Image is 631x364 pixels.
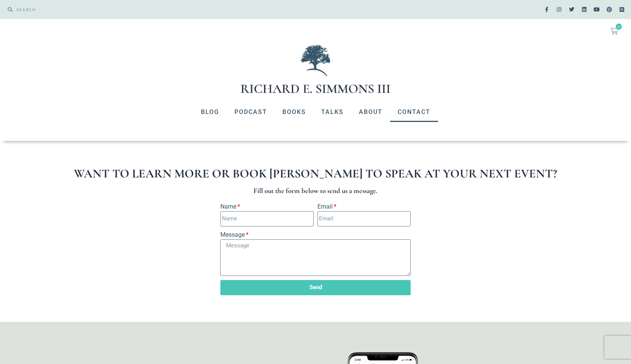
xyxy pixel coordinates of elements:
a: Blog [193,102,227,122]
input: SEARCH [13,4,312,15]
label: Message [220,230,249,239]
a: Books [275,102,314,122]
input: Email [317,211,411,226]
span: Send [309,285,322,290]
h1: Want to learn more or book [PERSON_NAME] to speak at your next event? [57,168,574,180]
a: Podcast [227,102,275,122]
a: Talks [314,102,351,122]
button: Send [220,280,411,295]
a: Contact [390,102,438,122]
label: Name [220,202,240,211]
a: About [351,102,390,122]
span: 0 [616,24,622,30]
label: Email [317,202,336,211]
h3: Fill out the form below to send us a message. [57,187,574,195]
a: 0 [601,23,627,40]
input: Name [220,211,314,226]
